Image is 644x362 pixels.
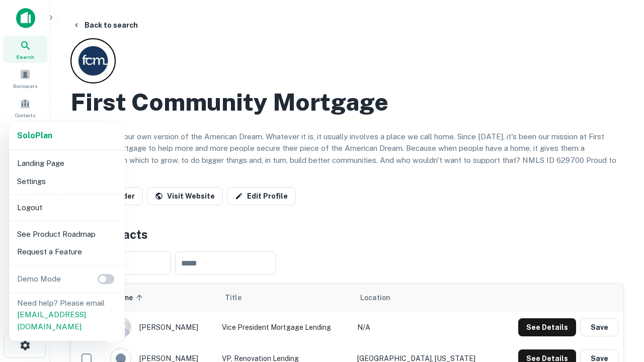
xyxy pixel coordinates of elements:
p: Need help? Please email [17,297,117,333]
iframe: Chat Widget [594,249,644,298]
a: SoloPlan [17,130,52,142]
strong: Solo Plan [17,131,52,140]
a: [EMAIL_ADDRESS][DOMAIN_NAME] [17,310,86,331]
p: Demo Mode [13,273,65,285]
li: Settings [13,172,121,191]
li: Landing Page [13,154,121,172]
li: Request a Feature [13,243,121,261]
li: Logout [13,199,121,217]
li: See Product Roadmap [13,225,121,243]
